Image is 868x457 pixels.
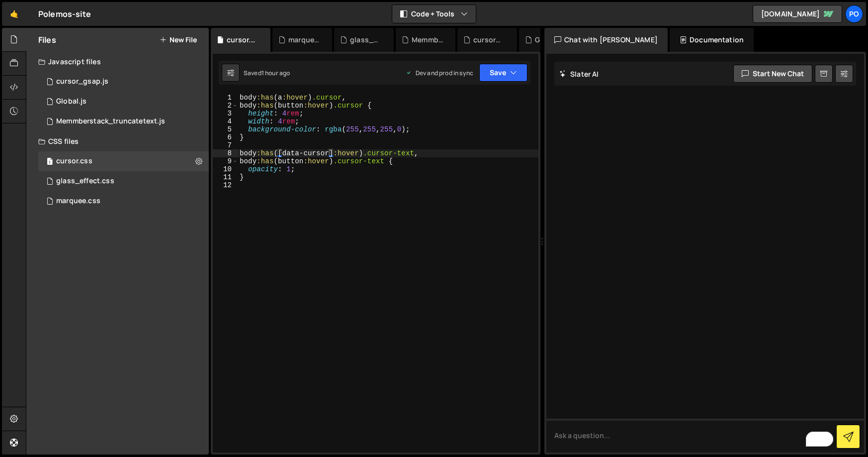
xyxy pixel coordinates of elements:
div: 17290/47986.css [38,171,209,191]
div: 17290/47987.css [38,191,209,211]
span: 1 [47,158,53,166]
div: 17290/47927.js [38,92,209,112]
div: Memmberstack_truncatetext.js [56,117,165,126]
div: 6 [213,133,238,141]
div: cursor.css [56,157,92,166]
div: 7 [213,141,238,149]
div: Memmberstack_truncatetext.js [412,35,443,45]
button: Start new chat [733,65,812,83]
div: Global.js [535,35,565,45]
div: Global.js [56,97,87,106]
div: 5 [213,125,238,133]
a: 🤙 [2,2,26,26]
div: Chat with [PERSON_NAME] [544,28,668,52]
button: New File [160,36,197,44]
a: [DOMAIN_NAME] [753,5,842,23]
div: marquee.css [56,197,100,206]
div: Javascript files [26,52,209,72]
button: Save [479,64,527,82]
div: 1 hour ago [261,69,290,77]
div: cursor_gsap.js [473,35,505,45]
div: 17290/48278.css [38,151,209,171]
div: glass_effect.css [56,177,114,186]
div: 10 [213,165,238,173]
div: 3 [213,110,238,117]
div: 4 [213,117,238,125]
div: Dev and prod in sync [406,69,473,77]
div: 11 [213,173,238,181]
div: 12 [213,181,238,189]
textarea: To enrich screen reader interactions, please activate Accessibility in Grammarly extension settings [546,419,864,453]
div: glass_effect.css [350,35,382,45]
a: Po [845,5,863,23]
h2: Slater AI [559,69,599,79]
div: Saved [244,69,290,77]
div: cursor_gsap.js [56,77,108,86]
div: 17290/47981.js [38,72,209,92]
div: marquee.css [288,35,320,45]
div: 17290/47983.js [38,112,209,131]
button: Code + Tools [392,5,476,23]
h2: Files [38,34,56,45]
div: 1 [213,94,238,102]
div: 9 [213,157,238,165]
div: 2 [213,102,238,110]
div: 8 [213,149,238,157]
div: Polemos-site [38,8,91,20]
div: Documentation [670,28,754,52]
div: CSS files [26,131,209,151]
div: cursor.css [227,35,259,45]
